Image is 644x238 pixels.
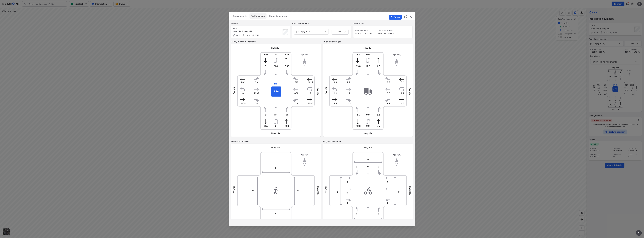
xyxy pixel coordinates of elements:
span: Hwy 224 [271,46,281,49]
label: Peak hours [353,22,412,25]
label: Count date & time [292,22,351,25]
span: Hwy 212 [232,87,235,95]
img: Pedestrian count [242,34,245,37]
span: Export [391,16,400,19]
div: basic tabs example [231,13,413,19]
span: Hwy 212 [325,186,327,195]
label: Station [231,22,290,25]
label: Pedestrian volumes [231,140,321,143]
div: PM [332,29,349,35]
button: Export [389,15,402,20]
span: 2019 [235,34,240,36]
span: Hwy 212 [325,87,327,95]
img: close.efbf2170.svg [410,15,413,19]
button: delete [410,15,413,19]
span: 4:25 PM - 4:40 PM [378,32,396,35]
span: Hwy 212 [409,87,412,95]
span: ? [638,231,640,235]
label: Hourly turning movements [231,40,321,43]
span: Station details [233,15,247,17]
span: 4:25 PM - 5:25 PM [355,32,374,35]
div: 5013 [233,27,279,30]
img: Turning count [233,34,235,37]
span: Hwy 224 [271,146,281,149]
span: Hwy 224 [364,46,373,49]
label: PM Peak hour [355,29,374,32]
span: Hwy 212 [317,186,319,195]
div: Hwy 224 & Hwy 212 [233,30,279,33]
span: Traffic counts [251,15,265,17]
span: Hwy 212 [317,87,319,95]
img: 7K01r2qsw60LNcdBYj7r8aMLn5lIBENstXqsOx8BxqW1n4f0TpEKwOABwAf8x8P1PpqgAgPLKjHQyEIZroKu1WyMf4lYveRly... [251,34,254,37]
span: 2019 [245,34,250,36]
label: Truck percentages [323,40,413,43]
label: PM Peak 15 min [378,29,396,32]
span: Hwy 212 [232,186,235,195]
span: Capacity planning [269,15,287,17]
span: Hwy 212 [409,186,412,195]
span: 2019 [254,34,259,36]
label: Bicycle movements [323,140,413,143]
img: full_screen.b7bf9a36.svg [404,15,407,18]
div: [DATE] ([DATE]) [294,29,329,35]
img: File%20-%20Download.70cf71cd.svg [390,16,393,18]
button: more [636,230,642,236]
span: Hwy 224 [364,146,373,149]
